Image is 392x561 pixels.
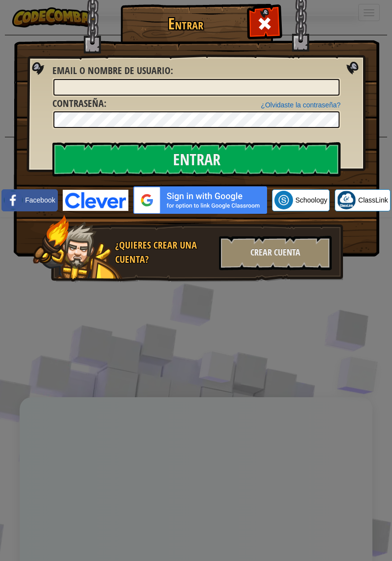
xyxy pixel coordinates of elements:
[337,191,356,209] img: classlink-logo-small.png
[295,195,327,205] span: Schoology
[4,191,23,209] img: facebook_small.png
[261,101,341,109] a: ¿Olvidaste la contraseña?
[52,64,173,78] label: :
[358,195,388,205] span: ClassLink
[52,97,106,111] label: :
[123,15,248,32] h1: Entrar
[133,186,267,214] img: gplus_sso_button2.svg
[52,142,341,177] input: Entrar
[274,191,293,209] img: schoology.png
[52,64,171,77] span: Email o Nombre de usuario
[63,190,128,211] img: clever-logo-blue.png
[115,238,213,266] div: ¿Quieres crear una cuenta?
[52,97,104,110] span: Contraseña
[219,236,332,270] div: Crear Cuenta
[25,195,55,205] span: Facebook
